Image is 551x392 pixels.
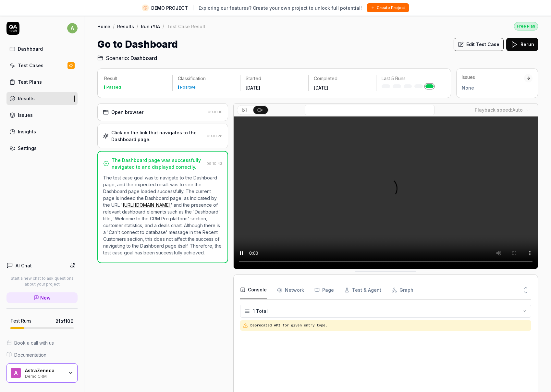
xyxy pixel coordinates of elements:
[11,368,21,378] span: A
[475,106,523,113] div: Playback speed:
[18,145,37,152] div: Settings
[199,5,362,11] span: Exploring our features? Create your own project to unlock full potential!
[382,75,439,82] p: Last 5 Runs
[113,23,115,30] div: /
[16,262,32,269] h4: AI Chat
[67,23,78,33] span: a
[40,294,51,301] span: New
[208,110,223,114] time: 09:10:10
[103,174,222,256] p: The test case goal was to navigate to the Dashboard page, and the expected result was to see the ...
[251,323,529,328] pre: Deprecated API for given entry type.
[97,37,178,52] h1: Go to Dashboard
[392,281,413,299] button: Graph
[277,281,304,299] button: Network
[97,23,110,30] a: Home
[314,85,328,91] time: [DATE]
[246,75,303,82] p: Started
[18,62,43,69] div: Test Cases
[462,74,524,80] div: Issues
[514,22,538,31] button: Free Plan
[314,281,334,299] button: Page
[25,368,64,374] div: AstraZeneca
[112,157,204,170] div: The Dashboard page was successfully navigated to and displayed correctly.
[55,318,74,325] span: 21 of 100
[167,23,205,30] div: Test Case Result
[6,351,78,358] a: Documentation
[151,5,188,11] span: DEMO PROJECT
[462,84,524,91] div: None
[117,23,134,30] a: Results
[25,373,64,378] div: Demo CRM
[178,75,235,82] p: Classification
[14,339,54,346] span: Book a call with us
[123,202,171,208] a: [URL][DOMAIN_NAME]
[454,38,504,51] button: Edit Test Case
[141,23,160,30] a: Run rYIA
[367,3,409,12] button: Create Project
[111,129,204,143] div: Click on the link that navigates to the Dashboard page.
[97,54,157,62] a: Scenario:Dashboard
[6,92,78,105] a: Results
[206,161,222,166] time: 09:10:43
[18,45,43,52] div: Dashboard
[10,318,31,324] h5: Test Runs
[106,85,121,89] div: Passed
[246,85,260,91] time: [DATE]
[104,54,129,62] span: Scenario:
[18,95,35,102] div: Results
[6,43,78,55] a: Dashboard
[506,38,538,51] button: Rerun
[180,85,196,89] div: Positive
[18,128,36,135] div: Insights
[344,281,381,299] button: Test & Agent
[163,23,164,30] div: /
[6,142,78,154] a: Settings
[207,134,223,138] time: 09:10:28
[18,79,42,85] div: Test Plans
[137,23,138,30] div: /
[14,351,46,358] span: Documentation
[6,276,78,287] p: Start a new chat to ask questions about your project
[67,22,78,35] button: a
[314,75,371,82] p: Completed
[130,54,157,62] span: Dashboard
[240,281,267,299] button: Console
[6,125,78,138] a: Insights
[6,363,78,383] button: AAstraZenecaDemo CRM
[6,76,78,88] a: Test Plans
[6,339,78,346] a: Book a call with us
[111,109,143,116] div: Open browser
[6,109,78,121] a: Issues
[104,75,167,82] p: Result
[6,292,78,303] a: New
[18,112,33,118] div: Issues
[6,59,78,72] a: Test Cases
[514,22,538,31] div: Free Plan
